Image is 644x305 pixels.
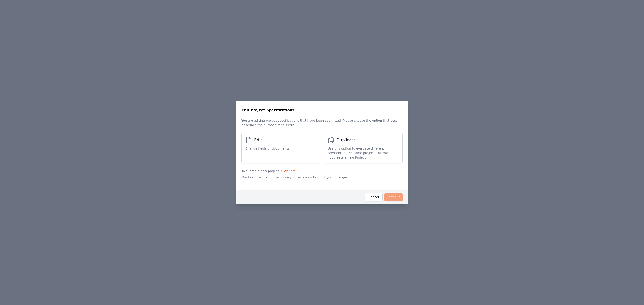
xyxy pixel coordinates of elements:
span: Duplicate [337,137,356,143]
button: Continue [384,193,402,201]
span: Edit [254,137,262,143]
button: Cancel [365,193,383,201]
p: Our team will be notified once you review and submit your changes. [241,173,402,187]
h3: Edit Project Specifications [241,107,294,113]
span: Use this option to evaluate different scenarios of the same project. This will not create a new P... [328,146,394,160]
span: Change fields or documents [245,146,289,151]
a: click here [281,169,296,173]
p: You are editing project specifications that have been submitted. Please choose the option that be... [241,115,402,129]
p: To submit a new project, . [241,167,402,173]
